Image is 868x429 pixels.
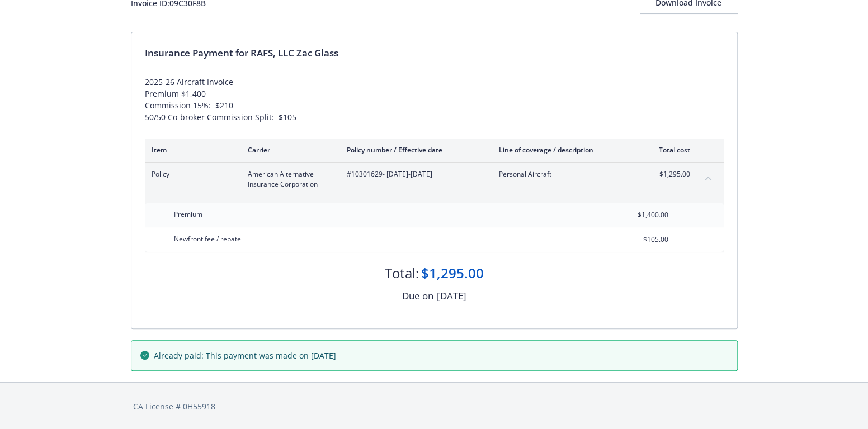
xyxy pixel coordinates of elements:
[602,207,675,223] input: 0.00
[133,401,735,412] div: CA License # 0H55918
[154,350,336,361] span: Already paid: This payment was made on [DATE]
[347,145,481,155] div: Policy number / Effective date
[248,145,329,155] div: Carrier
[174,209,202,219] span: Premium
[248,169,329,189] span: American Alternative Insurance Corporation
[499,145,630,155] div: Line of coverage / description
[347,169,481,179] span: #10301629 - [DATE]-[DATE]
[402,289,433,303] div: Due on
[152,169,230,179] span: Policy
[421,264,484,283] div: $1,295.00
[174,234,241,244] span: Newfront fee / rebate
[437,289,466,303] div: [DATE]
[145,163,724,196] div: PolicyAmerican Alternative Insurance Corporation#10301629- [DATE]-[DATE]Personal Aircraft$1,295.0...
[648,145,690,155] div: Total cost
[145,76,724,123] div: 2025-26 Aircraft Invoice Premium $1,400 Commission 15%: $210 50/50 Co-broker Commission Split: $105
[145,46,724,60] div: Insurance Payment for RAFS, LLC Zac Glass
[385,264,419,283] div: Total:
[648,169,690,179] span: $1,295.00
[499,169,630,179] span: Personal Aircraft
[152,145,230,155] div: Item
[602,231,675,248] input: 0.00
[699,169,717,187] button: collapse content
